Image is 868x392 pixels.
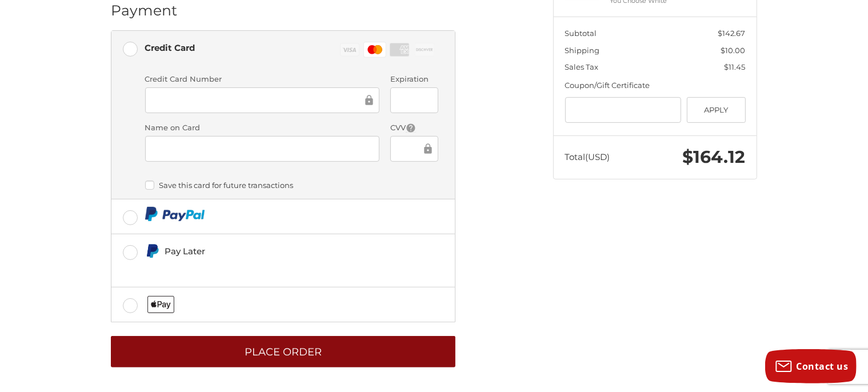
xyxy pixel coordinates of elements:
iframe: Secure Credit Card Frame - Cardholder Name [153,142,371,155]
button: Contact us [765,349,857,383]
span: $11.45 [725,62,746,71]
span: Subtotal [565,29,597,38]
button: Apply [687,97,746,123]
h2: Payment [111,2,178,19]
span: Total (USD) [565,151,610,162]
iframe: PayPal Message 1 [145,263,377,273]
label: CVV [390,122,438,134]
span: $142.67 [718,29,746,38]
label: Name on Card [145,122,379,134]
input: Gift Certificate or Coupon Code [565,97,682,123]
img: Pay Later icon [145,244,159,258]
span: $10.00 [721,46,746,55]
span: Contact us [797,360,849,373]
label: Save this card for future transactions [145,181,438,190]
div: Coupon/Gift Certificate [565,80,746,91]
iframe: Secure Credit Card Frame - Credit Card Number [153,94,363,107]
button: Place Order [111,336,455,367]
div: Pay Later [165,242,377,261]
iframe: Secure Credit Card Frame - Expiration Date [398,94,430,107]
img: Applepay icon [147,296,174,313]
div: Credit Card [145,38,195,57]
label: Credit Card Number [145,74,379,85]
img: PayPal icon [145,207,205,221]
span: $164.12 [683,146,746,167]
span: Sales Tax [565,62,599,71]
span: Shipping [565,46,600,55]
label: Expiration [390,74,438,85]
iframe: Secure Credit Card Frame - CVV [398,142,421,155]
